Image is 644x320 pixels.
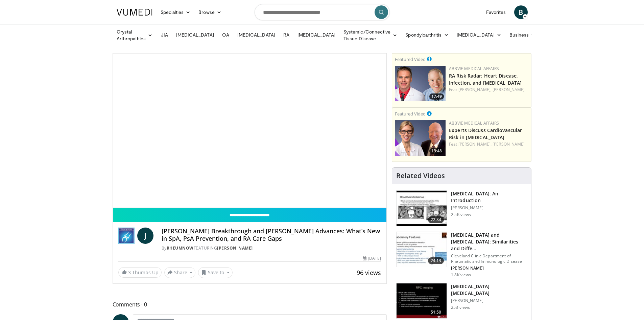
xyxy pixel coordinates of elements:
[505,28,540,42] a: Business
[255,4,390,20] input: Search topics, interventions
[451,205,527,211] p: [PERSON_NAME]
[117,9,152,16] img: VuMedi Logo
[357,269,381,277] span: 96 views
[157,28,172,42] a: JIA
[451,212,471,217] p: 2.5K views
[395,120,446,156] a: 13:48
[233,28,279,42] a: [MEDICAL_DATA]
[198,267,233,278] button: Save to
[493,141,525,147] a: [PERSON_NAME]
[451,272,471,278] p: 1.8K views
[428,309,444,316] span: 51:50
[397,191,447,226] img: 47980f05-c0f7-4192-9362-4cb0fcd554e5.150x105_q85_crop-smart_upscale.jpg
[118,267,162,278] a: 3 Thumbs Up
[217,245,253,251] a: [PERSON_NAME]
[429,93,444,100] span: 17:49
[396,232,527,278] a: 24:13 [MEDICAL_DATA] and [MEDICAL_DATA]: Similarities and Diffe… Cleveland Clinic Department of R...
[395,66,446,101] a: 17:49
[395,56,426,62] small: Featured Video
[113,28,157,42] a: Crystal Arthropathies
[482,5,510,19] a: Favorites
[449,120,499,126] a: AbbVie Medical Affairs
[395,111,426,117] small: Featured Video
[396,190,527,226] a: 22:34 [MEDICAL_DATA]: An Introduction [PERSON_NAME] 2.5K views
[458,87,492,92] a: [PERSON_NAME],
[162,228,381,242] h4: [PERSON_NAME] Breakthrough and [PERSON_NAME] Advances: What’s New in SpA, PsA Prevention, and RA ...
[449,72,522,86] a: RA Risk Radar: Heart Disease, Infection, and [MEDICAL_DATA]
[396,172,445,180] h4: Related Videos
[128,269,131,276] span: 3
[279,28,293,42] a: RA
[451,232,527,252] h3: [MEDICAL_DATA] and [MEDICAL_DATA]: Similarities and Diffe…
[118,228,135,244] img: RheumNow
[451,283,527,297] h3: [MEDICAL_DATA] [MEDICAL_DATA]
[172,28,218,42] a: [MEDICAL_DATA]
[194,5,225,19] a: Browse
[396,283,527,319] a: 51:50 [MEDICAL_DATA] [MEDICAL_DATA] [PERSON_NAME] 253 views
[493,87,525,92] a: [PERSON_NAME]
[339,28,401,42] a: Systemic/Connective Tissue Disease
[157,5,195,19] a: Specialties
[397,232,447,267] img: 639ae221-5c05-4739-ae6e-a8d6e95da367.150x105_q85_crop-smart_upscale.jpg
[451,298,527,303] p: [PERSON_NAME]
[113,54,387,208] video-js: Video Player
[449,127,522,141] a: Experts Discuss Cardiovascular Risk in [MEDICAL_DATA]
[449,141,528,147] div: Feat.
[428,216,444,223] span: 22:34
[451,265,527,271] p: [PERSON_NAME]
[401,28,452,42] a: Spondyloarthritis
[449,87,528,93] div: Feat.
[162,245,381,251] div: By FEATURING
[395,120,446,156] img: bac68d7e-7eb1-429f-a5de-1d3cdceb804d.png.150x105_q85_crop-smart_upscale.png
[453,28,505,42] a: [MEDICAL_DATA]
[363,255,381,261] div: [DATE]
[113,300,387,309] span: Comments 0
[397,283,447,319] img: 5f02b353-f81e-40e5-bc35-c432a737a304.150x105_q85_crop-smart_upscale.jpg
[514,5,528,19] a: B
[167,245,194,251] a: RheumNow
[451,253,527,264] p: Cleveland Clinic Department of Rheumatic and Immunologic Disease
[137,228,153,244] a: J
[458,141,492,147] a: [PERSON_NAME],
[395,66,446,101] img: 52ade5ce-f38d-48c3-9990-f38919e14253.png.150x105_q85_crop-smart_upscale.png
[218,28,233,42] a: OA
[293,28,339,42] a: [MEDICAL_DATA]
[428,257,444,264] span: 24:13
[429,148,444,154] span: 13:48
[451,305,470,310] p: 253 views
[449,66,499,71] a: AbbVie Medical Affairs
[164,267,196,278] button: Share
[451,190,527,204] h3: [MEDICAL_DATA]: An Introduction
